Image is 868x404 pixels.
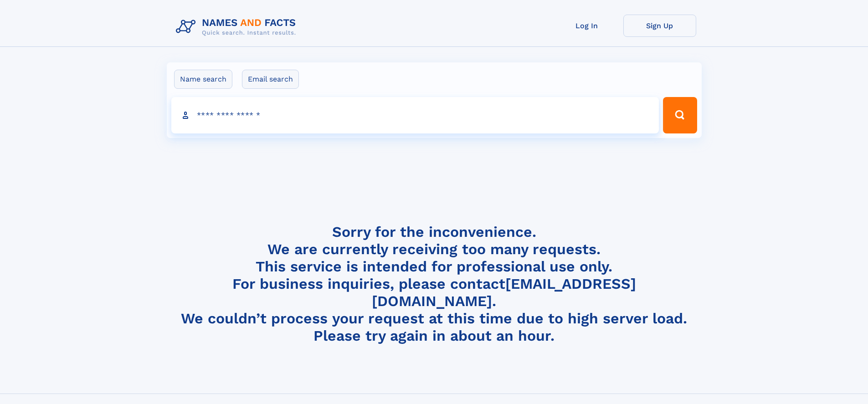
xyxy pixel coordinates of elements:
[171,97,659,133] input: search input
[663,97,697,133] button: Search Button
[623,15,696,37] a: Sign Up
[172,223,696,345] h4: Sorry for the inconvenience. We are currently receiving too many requests. This service is intend...
[242,70,299,89] label: Email search
[172,15,303,39] img: Logo Names and Facts
[550,15,623,37] a: Log In
[372,275,636,310] a: [EMAIL_ADDRESS][DOMAIN_NAME]
[174,70,232,89] label: Name search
